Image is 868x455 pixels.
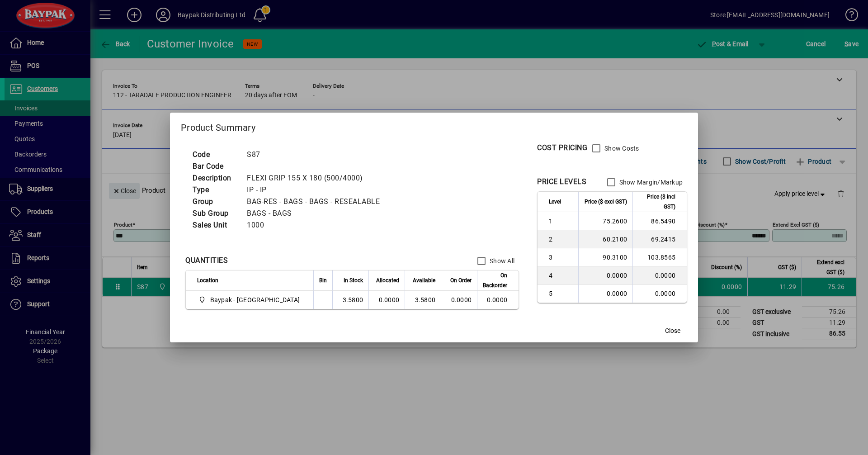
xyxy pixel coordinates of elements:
span: Close [665,326,680,336]
td: 75.2600 [578,212,632,230]
span: Price ($ excl GST) [585,197,627,207]
td: Sales Unit [188,219,242,231]
label: Show Costs [603,144,639,153]
td: 103.8565 [632,248,687,266]
td: 0.0000 [578,284,632,303]
span: 2 [549,235,573,244]
span: Location [197,275,218,285]
span: 4 [549,271,573,280]
td: Group [188,196,242,208]
td: IP - IP [242,184,391,196]
td: 0.0000 [632,284,687,303]
span: 5 [549,289,573,298]
td: S87 [242,149,391,161]
td: 86.5490 [632,212,687,230]
td: BAG-RES - BAGS - BAGS - RESEALABLE [242,196,391,208]
td: Code [188,149,242,161]
td: 60.2100 [578,230,632,248]
span: Bin [319,275,327,285]
span: On Order [450,275,472,285]
div: QUANTITIES [185,255,228,266]
span: Baypak - Onekawa [197,294,303,305]
td: Sub Group [188,208,242,219]
td: 0.0000 [368,291,405,309]
button: Close [658,322,687,339]
label: Show All [488,256,514,265]
td: Type [188,184,242,196]
div: COST PRICING [537,142,587,153]
td: 90.3100 [578,248,632,266]
td: Description [188,172,242,184]
span: Available [413,275,435,285]
span: 0.0000 [451,296,472,303]
span: 1 [549,217,573,226]
td: 0.0000 [632,266,687,284]
span: Price ($ incl GST) [638,192,675,212]
td: 69.2415 [632,230,687,248]
td: FLEXI GRIP 155 X 180 (500/4000) [242,172,391,184]
span: 3 [549,253,573,262]
td: 3.5800 [405,291,441,309]
td: 1000 [242,219,391,231]
td: 3.5800 [332,291,368,309]
label: Show Margin/Markup [618,178,683,187]
span: Level [549,197,561,207]
td: Bar Code [188,161,242,172]
h2: Product Summary [170,113,698,139]
td: 0.0000 [477,291,519,309]
td: BAGS - BAGS [242,208,391,219]
div: PRICE LEVELS [537,176,586,187]
td: 0.0000 [578,266,632,284]
span: In Stock [344,275,363,285]
span: Allocated [376,275,399,285]
span: On Backorder [483,270,507,290]
span: Baypak - [GEOGRAPHIC_DATA] [210,295,300,304]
